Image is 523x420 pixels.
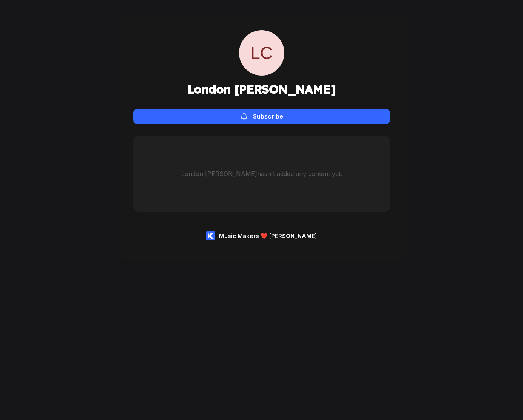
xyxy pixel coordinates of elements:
[206,231,317,240] a: Music Makers ❤️ [PERSON_NAME]
[253,113,283,120] div: Subscribe
[133,109,390,124] button: Subscribe
[239,30,284,76] span: LC
[239,30,284,76] div: London Castleberry
[187,82,336,97] h1: London [PERSON_NAME]
[181,170,342,178] div: London [PERSON_NAME] hasn't added any content yet.
[219,232,317,239] div: Music Makers ❤️ [PERSON_NAME]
